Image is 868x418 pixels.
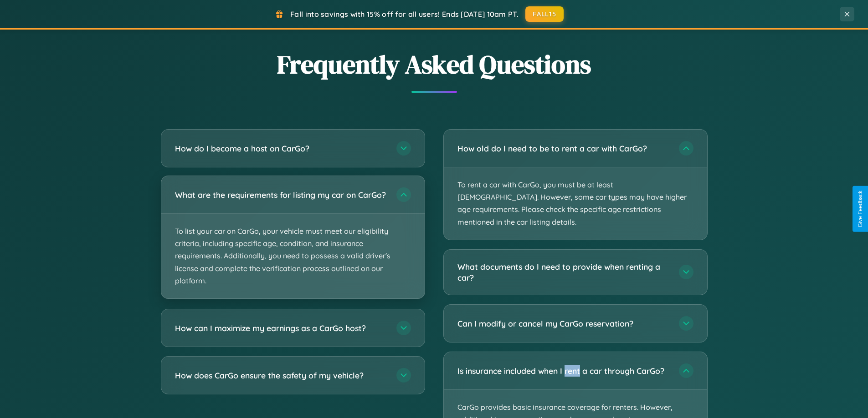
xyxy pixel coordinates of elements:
h3: How does CarGo ensure the safety of my vehicle? [175,370,387,381]
p: To list your car on CarGo, your vehicle must meet our eligibility criteria, including specific ag... [161,214,425,298]
h2: Frequently Asked Questions [161,47,708,82]
h3: Is insurance included when I rent a car through CarGo? [457,365,670,377]
h3: How do I become a host on CarGo? [175,143,387,154]
h3: What documents do I need to provide when renting a car? [457,261,670,283]
h3: How can I maximize my earnings as a CarGo host? [175,322,387,334]
h3: What are the requirements for listing my car on CarGo? [175,189,387,201]
button: FALL15 [525,6,564,22]
h3: Can I modify or cancel my CarGo reservation? [457,318,670,329]
span: Fall into savings with 15% off for all users! Ends [DATE] 10am PT. [290,10,519,19]
p: To rent a car with CarGo, you must be at least [DEMOGRAPHIC_DATA]. However, some car types may ha... [444,167,707,240]
div: Give Feedback [857,191,863,227]
h3: How old do I need to be to rent a car with CarGo? [457,143,670,154]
